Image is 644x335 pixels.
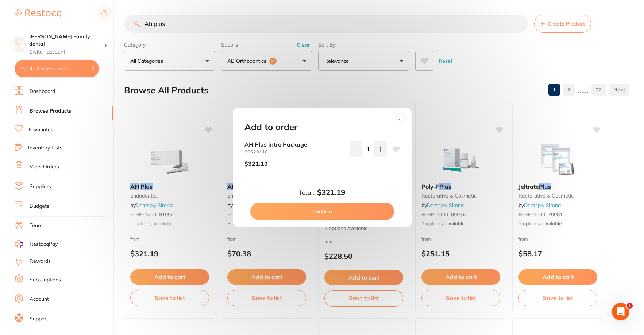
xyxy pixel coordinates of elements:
[244,160,268,167] p: $321.19
[250,203,394,220] button: Confirm
[627,303,633,309] span: 1
[317,188,345,197] b: $321.19
[299,189,314,196] label: Total:
[244,122,297,132] h2: Add to order
[244,149,344,155] small: 60620110
[612,303,629,320] iframe: Intercom live chat
[244,141,344,148] b: AH Plus Intro Package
